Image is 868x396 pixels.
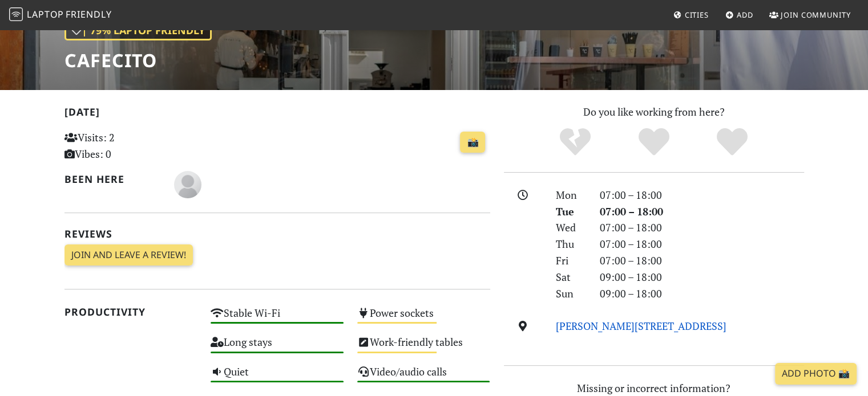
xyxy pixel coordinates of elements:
span: Laptop [27,8,64,21]
div: Tue [549,203,592,220]
img: LaptopFriendly [9,7,23,21]
div: 07:00 – 18:00 [593,187,811,203]
span: Friendly [66,8,111,21]
div: Wed [549,219,592,236]
span: Cities [685,10,709,20]
a: [PERSON_NAME][STREET_ADDRESS] [556,319,726,333]
h2: Been here [64,173,161,185]
h1: Cafecito [64,50,212,71]
div: | 79% Laptop Friendly [64,21,212,40]
span: Add [737,10,753,20]
p: Do you like working from here? [504,104,804,120]
span: Join Community [781,10,851,20]
div: 09:00 – 18:00 [593,285,811,302]
div: 09:00 – 18:00 [593,269,811,285]
div: 07:00 – 18:00 [593,219,811,236]
span: Benjamin Salcetti [174,177,201,190]
div: Sun [549,285,592,302]
div: Video/audio calls [350,362,497,391]
div: Definitely! [693,126,772,158]
div: Work-friendly tables [350,333,497,362]
div: 07:00 – 18:00 [593,252,811,269]
div: Stable Wi-Fi [204,304,350,333]
div: 07:00 – 18:00 [593,236,811,252]
div: Power sockets [350,304,497,333]
a: Cities [669,5,713,25]
h2: Reviews [64,228,490,240]
div: No [536,126,615,158]
div: Mon [549,187,592,203]
a: Add Photo 📸 [775,363,857,385]
a: 📸 [460,132,485,153]
a: Join Community [765,5,855,25]
a: LaptopFriendly LaptopFriendly [9,5,112,25]
a: Join and leave a review! [64,244,193,266]
p: Visits: 2 Vibes: 0 [64,129,197,162]
img: blank-535327c66bd565773addf3077783bbfce4b00ec00e9fd257753287c682c7fa38.png [174,171,201,198]
div: Yes [615,126,693,158]
div: 07:00 – 18:00 [593,203,811,220]
div: Thu [549,236,592,252]
h2: [DATE] [64,106,490,123]
div: Long stays [204,333,350,362]
div: Sat [549,269,592,285]
div: Fri [549,252,592,269]
h2: Productivity [64,306,197,318]
a: Add [721,5,758,25]
div: Quiet [204,362,350,391]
